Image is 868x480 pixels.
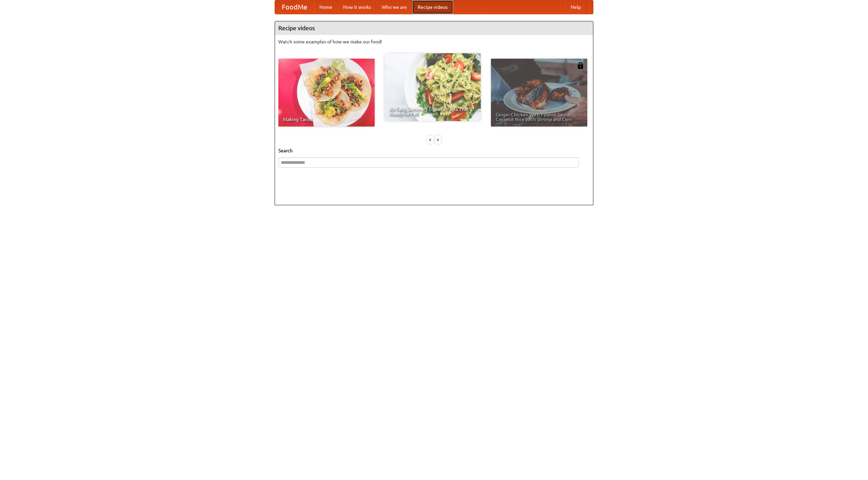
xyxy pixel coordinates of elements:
a: An Easy, Summery Tomato Pasta That's Ready for Fall [384,53,481,121]
a: How it works [338,0,376,14]
span: An Easy, Summery Tomato Pasta That's Ready for Fall [389,107,476,116]
img: 483408.png [577,62,584,69]
a: Making Tacos [278,59,375,127]
a: Who we are [376,0,412,14]
p: Watch some examples of how we make our food! [278,38,590,45]
span: Making Tacos [283,117,370,122]
h4: Recipe videos [275,21,593,35]
a: FoodMe [275,0,314,14]
div: « [427,135,433,144]
h5: Search [278,147,590,154]
a: Help [565,0,586,14]
a: Recipe videos [412,0,453,14]
div: » [435,135,441,144]
a: Home [314,0,338,14]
